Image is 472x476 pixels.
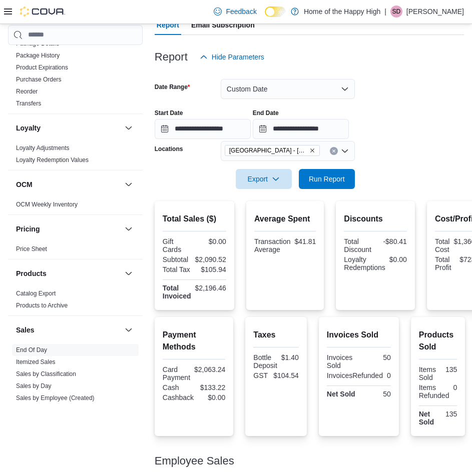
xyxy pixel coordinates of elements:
h3: Employee Sales [155,455,234,467]
div: -$80.41 [377,237,407,245]
span: Package History [16,51,60,59]
span: Email Subscription [191,15,255,35]
h2: Invoices Sold [327,329,391,341]
div: Invoices Sold [327,353,357,369]
button: Products [123,267,135,279]
h2: Products Sold [419,329,457,353]
div: Total Tax [163,265,193,273]
strong: Total Invoiced [163,284,191,300]
a: Feedback [210,1,260,21]
div: Pricing [8,243,143,259]
div: $0.00 [196,237,226,245]
a: Sales by Employee (Created) [16,394,95,401]
button: Run Report [299,169,355,189]
div: Sarah Davidson [390,5,402,17]
a: Sales by Day [16,382,52,389]
button: Sales [16,325,121,335]
button: Custom Date [221,79,355,99]
div: 0 [387,371,391,379]
div: OCM [8,198,143,214]
div: $105.94 [196,265,226,273]
div: Transaction Average [254,237,291,253]
span: Sales by Employee (Created) [16,394,95,402]
a: Product Expirations [16,64,68,71]
h3: Products [16,268,47,278]
button: Pricing [16,224,121,234]
h2: Payment Methods [163,329,226,353]
div: $133.22 [196,383,226,391]
div: $2,063.24 [194,365,225,373]
p: [PERSON_NAME] [406,5,464,17]
div: $104.54 [273,371,299,379]
div: 135 [440,365,457,373]
p: | [384,5,386,17]
div: Cash [163,383,192,391]
label: Locations [155,145,183,153]
div: Gift Cards [163,237,193,253]
label: End Date [253,109,279,117]
div: Bottle Deposit [253,353,277,369]
h2: Total Sales ($) [163,213,226,225]
button: Loyalty [16,123,121,133]
button: Open list of options [341,147,349,155]
p: Home of the Happy High [304,5,380,17]
span: Export [242,169,286,189]
div: 0 [453,383,457,391]
a: Purchase Orders [16,76,62,83]
a: Catalog Export [16,290,56,297]
a: Loyalty Redemption Values [16,156,89,163]
span: Products to Archive [16,301,68,309]
div: GST [253,371,269,379]
a: Price Sheet [16,245,47,252]
input: Press the down key to open a popover containing a calendar. [253,119,349,139]
button: Hide Parameters [196,47,268,67]
h3: OCM [16,179,33,189]
div: $41.81 [295,237,316,245]
a: Sales by Classification [16,370,76,377]
span: Hide Parameters [212,52,264,62]
span: Reorder [16,87,38,95]
span: Sales by Classification [16,370,76,378]
span: Sherwood Park - Baseline Road - Fire & Flower [225,145,320,156]
a: Itemized Sales [16,358,56,365]
span: Itemized Sales [16,358,56,366]
input: Dark Mode [265,6,286,17]
h3: Loyalty [16,123,41,133]
div: $0.00 [198,393,225,401]
div: $2,090.52 [195,255,226,263]
span: Sales by Day [16,382,52,390]
div: 50 [361,390,391,398]
div: Cashback [163,393,194,401]
div: Products [8,287,143,315]
div: Loyalty [8,142,143,170]
div: InvoicesRefunded [327,371,383,379]
div: 135 [440,410,457,418]
div: Items Refunded [419,383,449,399]
a: End Of Day [16,346,47,353]
h3: Sales [16,325,35,335]
div: Card Payment [163,365,190,381]
h2: Discounts [344,213,407,225]
button: Export [236,169,292,189]
h2: Taxes [253,329,299,341]
span: Run Report [309,174,345,184]
label: Start Date [155,109,183,117]
span: Transfers [16,99,41,107]
button: Loyalty [123,122,135,134]
div: Items Sold [419,365,436,381]
button: Remove Sherwood Park - Baseline Road - Fire & Flower from selection in this group [309,147,315,153]
div: Total Cost [435,237,450,253]
div: Total Profit [435,255,455,271]
label: Date Range [155,83,190,91]
a: Products to Archive [16,302,68,309]
div: Subtotal [163,255,191,263]
span: End Of Day [16,346,47,354]
button: OCM [123,178,135,190]
span: Purchase Orders [16,75,62,83]
a: Loyalty Adjustments [16,144,70,151]
span: Product Expirations [16,63,68,71]
span: [GEOGRAPHIC_DATA] - [GEOGRAPHIC_DATA] - Fire & Flower [229,145,307,155]
div: 50 [361,353,391,361]
strong: Net Sold [419,410,434,426]
div: $0.00 [389,255,407,263]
